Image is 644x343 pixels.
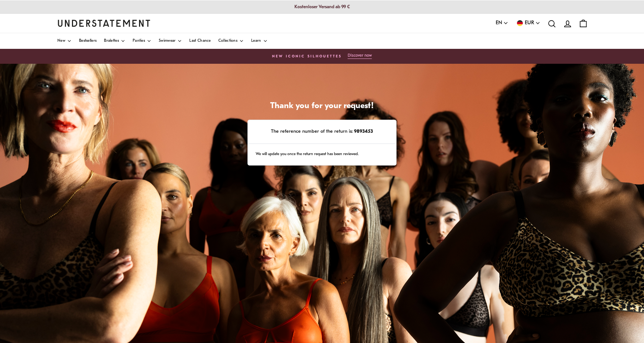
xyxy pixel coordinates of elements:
[57,39,65,43] span: New
[348,53,372,58] p: Discover now
[525,19,534,27] span: EUR
[104,39,119,43] span: Bralettes
[516,19,540,27] button: EUR
[218,33,244,49] a: Collections
[496,19,502,27] span: EN
[57,20,151,26] a: Understatement Homepage
[79,33,97,49] a: Bestsellers
[256,128,388,135] p: The reference number of the return is:
[247,101,397,112] h1: Thank you for your request!
[104,33,125,49] a: Bralettes
[353,129,373,134] strong: 9893453
[159,33,182,49] a: Swimwear
[133,33,151,49] a: Panties
[189,33,211,49] a: Last Chance
[218,39,237,43] span: Collections
[7,51,637,62] a: New Iconic Silhouettes Discover now
[57,33,72,49] a: New
[251,39,261,43] span: Learn
[251,33,268,49] a: Learn
[248,144,396,166] div: We will update you once the return request has been reviewed.
[159,39,176,43] span: Swimwear
[133,39,145,43] span: Panties
[272,54,341,59] h6: New Iconic Silhouettes
[496,19,508,27] button: EN
[79,39,97,43] span: Bestsellers
[189,39,211,43] span: Last Chance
